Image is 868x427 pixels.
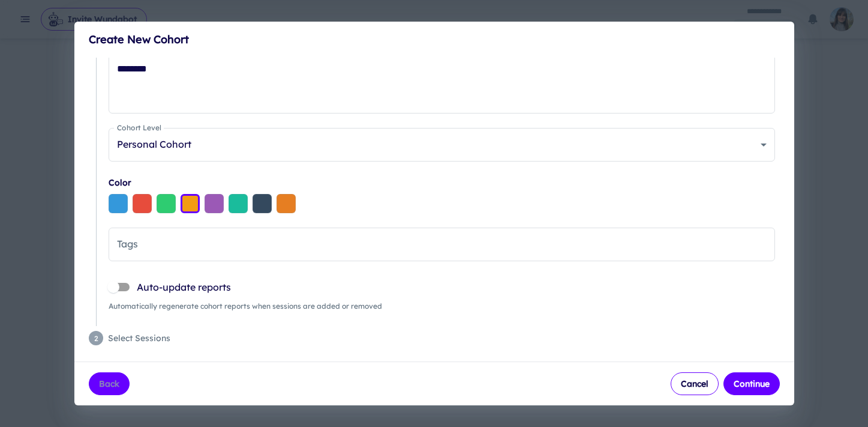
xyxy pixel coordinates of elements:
button: Select color #34495e [253,194,272,213]
span: Automatically regenerate cohort reports when sessions are added or removed [109,301,775,312]
label: Cohort Level [117,123,161,133]
button: Select color #2ecc71 [157,194,176,213]
button: Select color #1abc9c [229,194,248,213]
button: Select color #3498db [109,194,128,213]
div: Color selection [109,194,775,213]
h2: Create New Cohort [74,22,794,58]
button: Select color #e67e22 [277,194,296,213]
button: Select color #e74c3c [133,194,152,213]
div: Personal Cohort [109,128,775,162]
span: Auto-update reports [137,280,231,294]
button: Cancel [671,372,719,395]
button: Continue [723,372,780,395]
h6: Color [109,176,775,189]
button: Select color #f39c12 [181,194,200,213]
text: 2 [94,333,98,342]
button: Select color #9b59b6 [205,194,224,213]
span: Select Sessions [108,332,780,345]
